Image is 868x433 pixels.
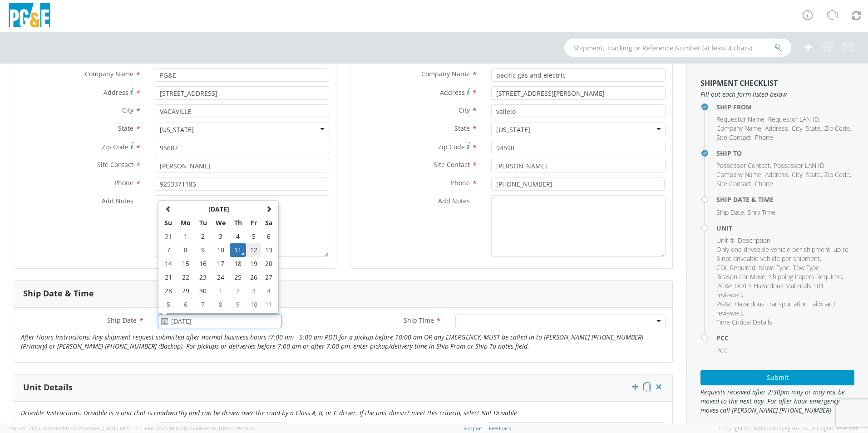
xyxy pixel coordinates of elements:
[122,106,133,114] span: City
[700,370,854,385] button: Submit
[716,281,852,300] li: ,
[793,263,821,272] li: ,
[107,316,137,325] span: Ship Date
[246,271,261,284] td: 26
[792,170,802,179] span: City
[765,170,788,179] span: Address
[118,124,133,133] span: State
[200,425,255,432] span: master, [DATE] 09:46:25
[160,257,176,271] td: 14
[404,316,434,325] span: Ship Time
[211,298,230,311] td: 8
[261,271,276,284] td: 27
[211,216,230,230] th: We
[489,425,511,432] a: Feedback
[716,150,854,157] h4: Ship To
[195,298,211,311] td: 7
[261,298,276,311] td: 11
[759,263,789,272] span: Move Type
[716,208,745,217] li: ,
[716,272,767,281] li: ,
[765,124,789,133] li: ,
[716,236,734,245] span: Unit #
[716,196,854,203] h4: Ship Date & Time
[806,170,821,179] span: State
[261,243,276,257] td: 13
[165,206,172,212] span: Previous Month
[21,408,517,417] i: Drivable Instructions: Drivable is a unit that is roadworthy and can be driven over the road by a...
[160,284,176,298] td: 28
[261,257,276,271] td: 20
[755,179,773,188] span: Phone
[230,298,246,311] td: 9
[824,124,851,133] li: ,
[716,335,854,341] h4: PCC
[792,124,802,133] span: City
[765,124,788,133] span: Address
[195,257,211,271] td: 16
[246,243,261,257] td: 12
[716,133,751,142] span: Site Contact
[792,170,804,179] li: ,
[230,271,246,284] td: 25
[738,236,770,245] span: Description
[759,263,791,272] li: ,
[23,289,94,298] h3: Ship Date & Time
[824,170,851,179] li: ,
[716,133,753,142] li: ,
[824,170,850,179] span: Zip Code
[230,216,246,230] th: Th
[716,281,824,299] span: PG&E DOT's Hazardous Materials 101 reviewed
[769,272,842,281] span: Shipping Papers Required
[806,124,822,133] li: ,
[716,179,753,188] li: ,
[768,115,819,123] span: Requestor LAN ID
[261,216,276,230] th: Sa
[716,124,761,133] span: Company Name
[160,125,194,134] div: [US_STATE]
[230,257,246,271] td: 18
[246,284,261,298] td: 3
[716,124,763,133] li: ,
[716,161,770,170] span: Possessor Contact
[211,284,230,298] td: 1
[716,245,848,263] span: Only one driveable vehicle per shipment, up to 3 not driveable vehicle per shipment
[261,230,276,243] td: 6
[195,230,211,243] td: 2
[11,425,139,432] span: Server: 2025.18.0-dd719145275
[716,272,765,281] span: Reason For Move
[230,243,246,257] td: 11
[700,90,854,99] span: Fill out each form listed below
[440,88,465,97] span: Address
[748,208,775,216] span: Ship Time
[195,216,211,230] th: Tu
[700,388,854,415] span: Requests received after 2:30pm may or may not be moved to the next day. For after hour emergency ...
[496,125,530,134] div: [US_STATE]
[246,230,261,243] td: 5
[21,333,643,350] i: After Hours Instructions: Any shipment request submitted after normal business hours (7:00 am - 5...
[716,263,757,272] li: ,
[160,271,176,284] td: 21
[793,263,819,272] span: Tow Type
[160,230,176,243] td: 31
[195,284,211,298] td: 30
[716,115,764,123] span: Requestor Name
[700,78,778,88] strong: Shipment Checklist
[102,197,133,205] span: Add Notes
[769,272,843,281] li: ,
[84,425,139,432] span: master, [DATE] 09:51:11
[719,425,857,432] span: Copyright © [DATE]-[DATE] Agistix Inc., All Rights Reserved
[85,69,133,78] span: Company Name
[464,425,483,432] a: Support
[211,230,230,243] td: 3
[451,178,470,187] span: Phone
[211,243,230,257] td: 10
[716,318,772,326] span: Time Critical Details
[716,103,854,110] h4: Ship From
[176,271,195,284] td: 22
[104,88,128,97] span: Address
[438,197,470,205] span: Add Notes
[716,300,835,317] span: PG&E Hazardous Transportation Tailboard reviewed
[716,170,763,179] li: ,
[176,298,195,311] td: 6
